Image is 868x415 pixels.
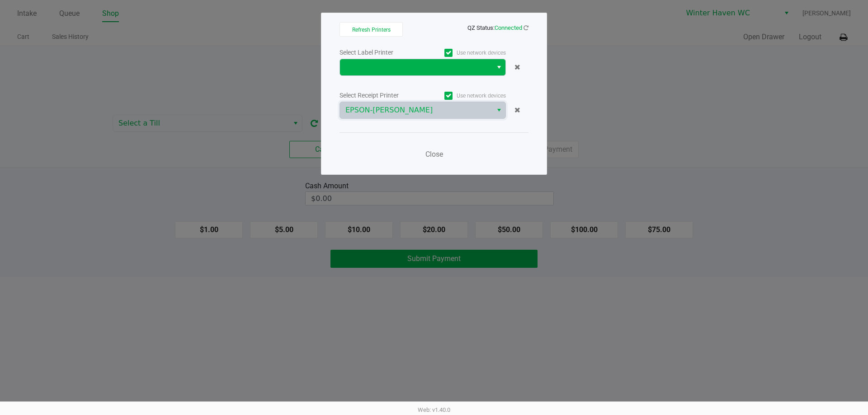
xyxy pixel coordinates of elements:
span: Web: v1.40.0 [418,406,450,413]
button: Refresh Printers [340,22,403,37]
label: Use network devices [423,92,506,100]
span: QZ Status: [467,24,528,31]
span: Refresh Printers [352,27,391,33]
button: Select [492,102,505,118]
button: Close [420,145,448,163]
label: Use network devices [423,49,506,57]
span: Connected [495,24,522,31]
button: Select [492,59,505,75]
span: EPSON-[PERSON_NAME] [345,105,487,116]
span: Close [425,150,443,159]
div: Select Label Printer [340,48,423,57]
div: Select Receipt Printer [340,91,423,100]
